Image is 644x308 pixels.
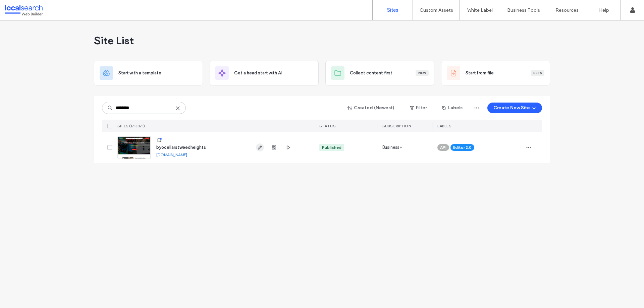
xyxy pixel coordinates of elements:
div: New [416,70,429,76]
span: Help [15,5,29,11]
div: Beta [531,70,544,76]
span: LABELS [437,124,451,128]
span: Start from file [466,70,494,76]
span: STATUS [319,124,335,128]
label: Help [599,7,609,13]
div: Get a head start with AI [210,61,319,85]
label: Business Tools [507,7,540,13]
span: SITES (1/13871) [117,124,145,128]
span: Collect content first [350,70,392,76]
span: Get a head start with AI [234,70,282,76]
span: API [440,144,446,150]
label: Resources [555,7,579,13]
button: Filter [403,103,433,113]
label: White Label [467,7,493,13]
button: Create New Site [487,103,542,113]
div: Start from fileBeta [441,61,550,85]
button: Labels [436,103,469,113]
div: Published [322,144,341,150]
label: Sites [387,7,398,13]
span: Editor 2.0 [453,144,472,150]
a: byocellarstweedheights [156,145,206,150]
a: [DOMAIN_NAME] [156,152,187,157]
div: Collect content firstNew [325,61,434,85]
span: SUBSCRIPTION [382,124,411,128]
span: Business+ [382,144,402,151]
button: Created (Newest) [342,103,400,113]
span: Site List [94,34,134,47]
label: Custom Assets [420,7,453,13]
span: Start with a template [118,70,161,76]
div: Start with a template [94,61,203,85]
